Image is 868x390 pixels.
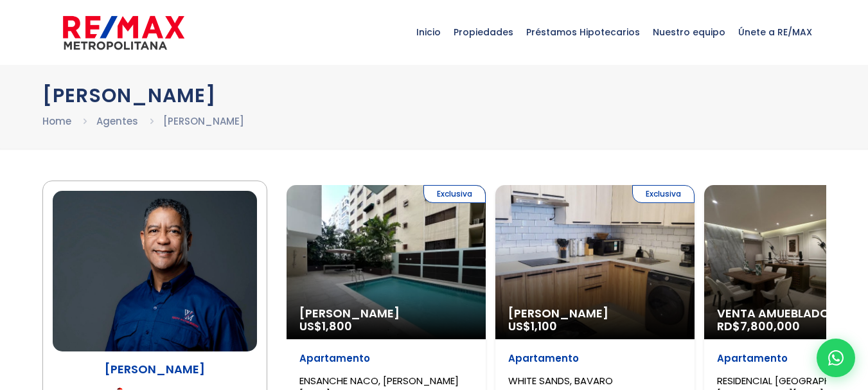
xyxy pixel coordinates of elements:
a: Home [42,114,71,128]
span: Exclusiva [423,185,486,203]
span: 1,100 [531,318,557,334]
span: Propiedades [447,13,520,51]
span: US$ [508,318,557,334]
span: Nuestro equipo [646,13,732,51]
p: Apartamento [299,352,473,365]
span: Exclusiva [632,185,695,203]
span: Préstamos Hipotecarios [520,13,646,51]
span: RD$ [717,318,800,334]
a: Agentes [96,114,138,128]
span: 7,800,000 [740,318,800,334]
img: Wilton Mueses [53,191,257,351]
span: US$ [299,318,352,334]
p: [PERSON_NAME] [53,361,257,377]
p: Apartamento [508,352,682,365]
span: 1,800 [322,318,352,334]
span: [PERSON_NAME] [299,307,473,320]
li: [PERSON_NAME] [163,113,244,129]
span: WHITE SANDS, BAVARO [508,374,613,387]
h1: [PERSON_NAME] [42,84,826,107]
span: Inicio [410,13,447,51]
img: remax-metropolitana-logo [63,13,184,52]
span: [PERSON_NAME] [508,307,682,320]
span: Únete a RE/MAX [732,13,819,51]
